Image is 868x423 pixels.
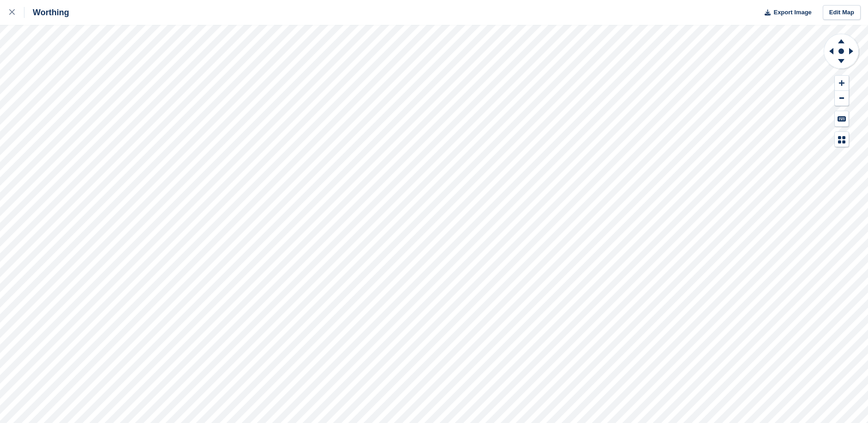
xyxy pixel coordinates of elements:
a: Edit Map [823,5,861,20]
button: Zoom Out [835,91,849,106]
div: Worthing [24,7,69,18]
button: Export Image [759,5,812,20]
button: Zoom In [835,76,849,91]
button: Map Legend [835,132,849,147]
button: Keyboard Shortcuts [835,111,849,126]
span: Export Image [773,8,811,17]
